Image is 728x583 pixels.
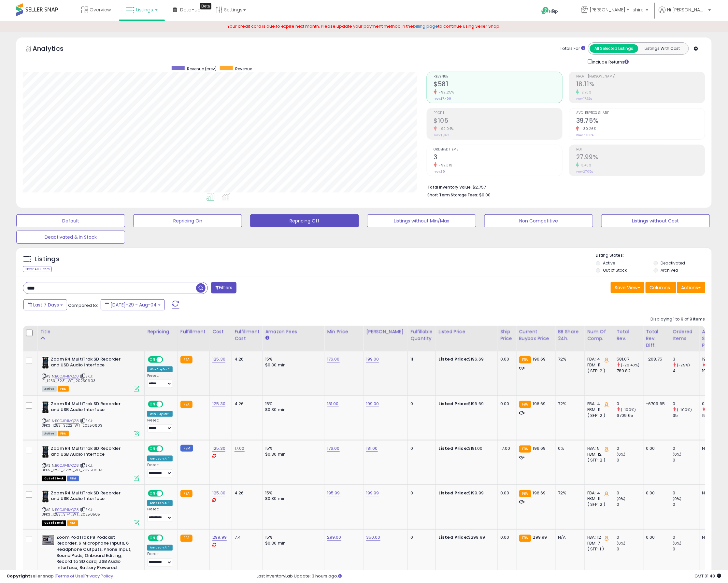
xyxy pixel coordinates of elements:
b: Listed Price: [438,356,468,362]
div: BB Share 24h. [558,328,582,342]
div: Amazon AI * [147,545,173,551]
small: FBA [180,356,193,363]
small: 2.78% [579,90,592,95]
a: 125.30 [212,356,225,363]
span: Revenue [235,66,252,72]
label: Deactivated [661,260,685,266]
span: All listings that are currently out of stock and unavailable for purchase on Amazon [42,476,66,481]
img: 41zDDOjjAZL._SL40_.jpg [42,535,55,546]
label: Archived [661,267,678,273]
span: OFF [162,535,173,541]
button: Last 7 Days [23,299,67,310]
img: 41Z3M23v0uL._SL40_.jpg [42,490,49,503]
a: 176.00 [327,445,340,452]
b: Total Inventory Value: [428,184,472,190]
div: 0 [617,446,643,451]
h2: $105 [434,117,563,126]
div: N/A [702,446,724,451]
a: Help [536,2,571,21]
div: 35 [673,413,699,419]
div: Win BuyBox * [147,411,173,417]
button: Deactivated & In Stock [16,231,125,244]
div: 15% [265,356,319,362]
div: 0 [410,535,431,541]
span: 196.69 [533,490,546,496]
span: OFF [162,357,173,362]
button: [DATE]-29 - Aug-04 [101,299,165,310]
a: 17.00 [235,445,245,452]
i: Get Help [541,7,550,15]
div: FBA: 5 [588,446,609,451]
small: -92.31% [437,163,453,168]
small: (0%) [617,452,626,457]
div: FBA: 4 [588,401,609,407]
button: Repricing On [133,214,242,227]
div: ( SFP: 2 ) [588,457,609,463]
div: Fulfillable Quantity [410,328,433,342]
small: FBA [519,356,531,363]
div: Ship Price [500,328,513,342]
small: FBA [180,535,193,542]
div: 0 [617,502,643,508]
small: FBA [519,535,531,542]
div: Total Rev. [617,328,641,342]
div: 0.00 [500,535,511,541]
div: $199.99 [438,490,492,496]
div: 0.00 [646,446,665,451]
button: Listings without Min/Max [367,214,476,227]
small: Prev: 57.00% [576,133,593,137]
div: $0.30 min [265,541,319,547]
div: N/A [702,535,724,541]
span: 196.69 [533,401,546,407]
b: Listed Price: [438,401,468,407]
div: $181.00 [438,446,492,451]
div: Include Returns [583,58,637,65]
span: 196.69 [533,356,546,362]
div: 0.00 [646,535,665,541]
strong: Copyright [7,573,30,579]
small: (-100%) [677,407,692,412]
span: OFF [162,401,173,407]
a: Hi [PERSON_NAME] [659,7,711,21]
h5: Listings [35,255,60,264]
div: 11 [410,356,431,362]
span: Your credit card is due to expire next month. Please update your payment method in the to continu... [228,23,501,29]
b: Listed Price: [438,490,468,496]
button: Listings With Cost [638,44,687,53]
small: (0%) [673,541,682,546]
div: Tooltip anchor [200,3,211,9]
div: seller snap | | [7,574,113,580]
small: (0%) [617,496,626,502]
a: Privacy Policy [84,573,113,579]
div: FBA: 4 [588,490,609,496]
span: Ordered Items [434,148,563,151]
div: Win BuyBox * [147,366,173,372]
div: Amazon Fees [265,328,321,335]
small: FBA [519,446,531,453]
div: Amazon AI * [147,500,173,506]
h2: 39.75% [576,117,705,126]
div: Displaying 1 to 9 of 9 items [651,316,705,322]
div: ( SFP: 2 ) [588,502,609,508]
small: Prev: 17.62% [576,97,592,101]
small: (0%) [617,541,626,546]
span: 299.99 [533,534,547,541]
span: Revenue [434,75,563,78]
div: Last InventoryLab Update: 3 hours ago. [257,574,721,580]
div: Preset: [147,418,173,433]
div: 0.00 [500,490,511,496]
div: ASIN: [42,401,139,436]
span: Compared to: [68,302,98,308]
div: -208.75 [646,356,665,362]
span: $0.00 [479,192,491,198]
div: $0.30 min [265,362,319,368]
small: (-26.43%) [621,363,640,368]
a: Terms of Use [56,573,83,579]
div: Total Rev. Diff. [646,328,667,349]
b: Zoom R4 MultiTrak SD Recorder and USB Audio Interface [51,490,130,504]
div: Preset: [147,507,173,522]
div: $196.69 [438,401,492,407]
div: ASIN: [42,356,139,391]
div: $196.69 [438,356,492,362]
small: 3.48% [579,163,592,168]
